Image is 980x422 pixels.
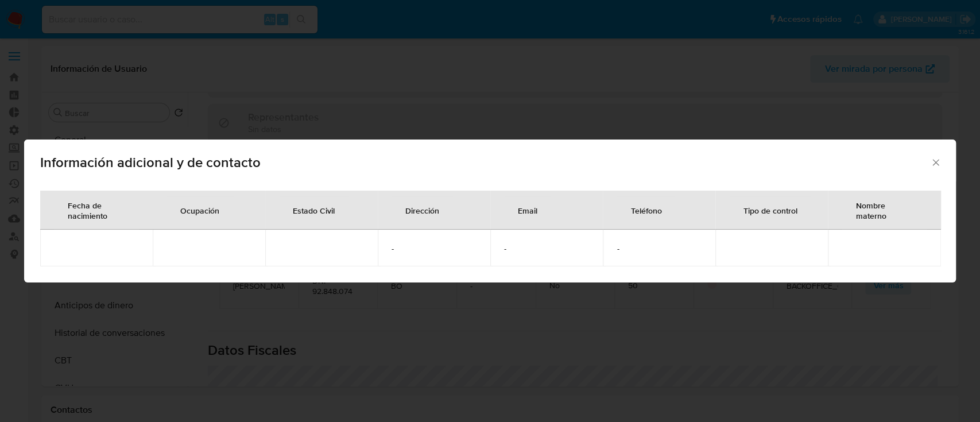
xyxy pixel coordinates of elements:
[166,196,233,224] div: Ocupación
[842,191,927,229] div: Nombre materno
[617,243,702,254] span: -
[40,156,930,169] span: Información adicional y de contacto
[392,196,453,224] div: Dirección
[729,196,811,224] div: Tipo de control
[504,196,551,224] div: Email
[392,243,477,254] span: -
[54,191,139,229] div: Fecha de nacimiento
[279,196,348,224] div: Estado Civil
[930,157,940,167] button: Cerrar
[617,196,675,224] div: Teléfono
[504,243,589,254] span: -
